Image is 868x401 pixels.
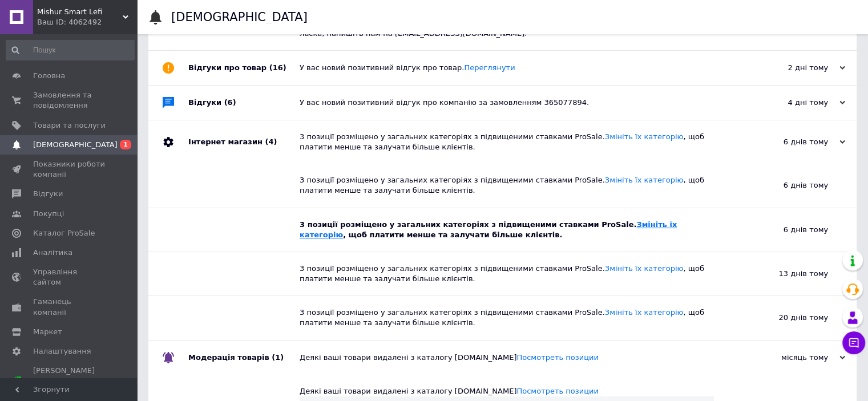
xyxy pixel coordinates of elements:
[300,264,714,284] div: 3 позиції розміщено у загальних категоріях з підвищеними ставками ProSale. , щоб платити менше та...
[33,189,63,199] span: Відгуки
[731,63,845,73] div: 2 дні тому
[269,63,286,72] span: (16)
[300,175,714,196] div: 3 позиції розміщено у загальних категоріях з підвищеними ставками ProSale. , щоб платити менше та...
[188,341,300,375] div: Модерація товарів
[33,120,106,131] span: Товари та послуги
[33,366,106,397] span: [PERSON_NAME] та рахунки
[33,71,65,81] span: Головна
[33,228,95,238] span: Каталог ProSale
[188,86,300,120] div: Відгуки
[605,308,684,317] a: Змініть їх категорію
[300,307,714,328] div: 3 позиції розміщено у загальних категоріях з підвищеними ставками ProSale. , щоб платити менше та...
[188,51,300,85] div: Відгуки про товар
[300,63,731,73] div: У вас новий позитивний відгук про товар.
[171,10,308,24] h1: [DEMOGRAPHIC_DATA]
[300,220,677,239] a: Змініть їх категорію
[33,140,118,150] span: [DEMOGRAPHIC_DATA]
[714,252,857,295] div: 13 днів тому
[224,98,236,107] span: (6)
[714,296,857,339] div: 20 днів тому
[300,98,731,108] div: У вас новий позитивний відгук про компанію за замовленням 365077894.
[33,159,106,180] span: Показники роботи компанії
[605,132,684,141] a: Змініть їх категорію
[33,209,64,219] span: Покупці
[6,40,135,60] input: Пошук
[37,7,123,17] span: Mishur Smart Lefi
[265,137,277,146] span: (4)
[464,63,515,72] a: Переглянути
[300,386,714,396] div: Деякі ваші товари видалені з каталогу [DOMAIN_NAME]
[33,267,106,287] span: Управління сайтом
[33,297,106,317] span: Гаманець компанії
[731,353,845,363] div: місяць тому
[605,176,684,184] a: Змініть їх категорію
[300,220,714,240] div: 3 позиції розміщено у загальних категоріях з підвищеними ставками ProSale. , щоб платити менше та...
[33,327,62,337] span: Маркет
[516,387,598,395] a: Посмотреть позиции
[605,264,684,273] a: Змініть їх категорію
[120,140,131,149] span: 1
[33,346,91,357] span: Налаштування
[714,164,857,207] div: 6 днів тому
[842,331,865,354] button: Чат з покупцем
[37,17,137,27] div: Ваш ID: 4062492
[33,90,106,111] span: Замовлення та повідомлення
[272,353,284,362] span: (1)
[300,353,731,363] div: Деякі ваші товари видалені з каталогу [DOMAIN_NAME]
[188,120,300,164] div: Інтернет магазин
[516,353,598,362] a: Посмотреть позиции
[33,248,72,258] span: Аналітика
[714,208,857,252] div: 6 днів тому
[300,132,731,152] div: 3 позиції розміщено у загальних категоріях з підвищеними ставками ProSale. , щоб платити менше та...
[731,137,845,147] div: 6 днів тому
[731,98,845,108] div: 4 дні тому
